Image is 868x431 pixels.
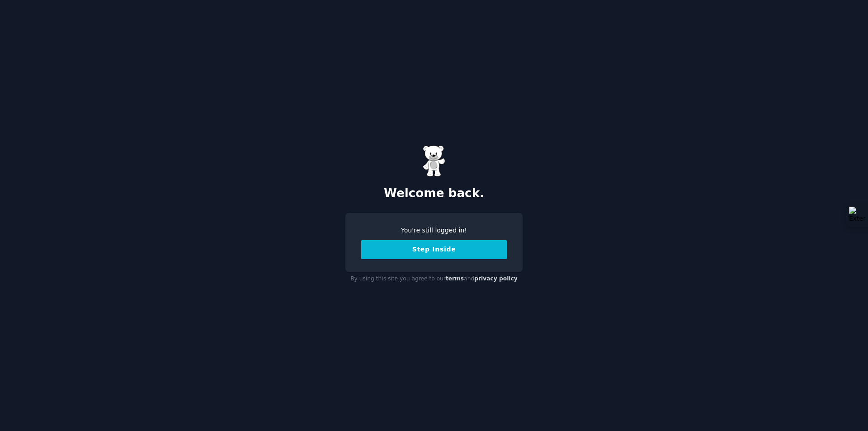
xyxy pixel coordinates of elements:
[849,207,865,225] img: Extension Icon
[361,240,507,259] button: Step Inside
[361,246,507,253] a: Step Inside
[345,186,523,201] h2: Welcome back.
[361,226,507,235] div: You're still logged in!
[345,272,523,286] div: By using this site you agree to our and
[423,145,445,177] img: Gummy Bear
[446,275,464,282] a: terms
[474,275,518,282] a: privacy policy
